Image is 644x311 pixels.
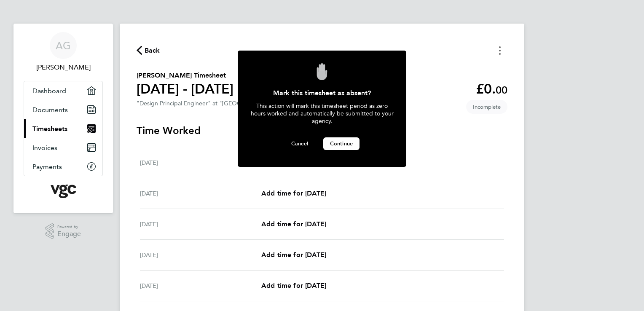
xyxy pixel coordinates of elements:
span: Engage [57,231,81,238]
a: Payments [24,157,102,176]
div: [DATE] [140,188,261,198]
span: Cancel [291,140,308,147]
span: Timesheets [32,125,67,133]
span: Add time for [DATE] [261,220,326,228]
a: Invoices [24,138,102,157]
div: "Design Principal Engineer" at "[GEOGRAPHIC_DATA] Roof Renewal (300402)" [137,100,349,107]
span: Powered by [57,223,81,231]
a: Dashboard [24,81,102,100]
nav: Main navigation [13,24,113,213]
h3: Time Worked [137,124,507,137]
button: Continue [323,137,360,150]
span: Andrew Gordon [24,62,103,72]
span: Dashboard [32,87,66,95]
app-decimal: £0. [476,81,507,97]
div: [DATE] [140,250,261,260]
span: Payments [32,163,62,171]
button: Back [137,45,160,56]
span: Add time for [DATE] [261,189,326,197]
div: Mark this timesheet as absent? [250,88,394,102]
span: Invoices [32,144,57,152]
a: Documents [24,100,102,119]
span: Documents [32,106,68,114]
a: Add time for [DATE] [261,250,326,260]
button: Timesheets Menu [492,44,507,57]
span: 00 [496,84,507,96]
span: Add time for [DATE] [261,251,326,259]
a: Add time for [DATE] [261,219,326,229]
div: [DATE] [140,158,261,168]
span: Continue [330,140,353,147]
span: Add time for [DATE] [261,282,326,290]
span: Back [145,46,160,56]
a: Add time for [DATE] [261,188,326,198]
span: This timesheet is Incomplete. [466,100,507,114]
a: Powered byEngage [46,223,81,239]
a: AG[PERSON_NAME] [24,32,103,72]
h1: [DATE] - [DATE] [137,80,233,97]
div: This action will mark this timesheet period as zero hours worked and automatically be submitted t... [250,102,394,137]
a: Timesheets [24,119,102,138]
div: [DATE] [140,219,261,229]
h2: [PERSON_NAME] Timesheet [137,70,233,80]
div: [DATE] [140,281,261,291]
button: Cancel [284,137,315,150]
img: vgcgroup-logo-retina.png [51,185,76,198]
span: AG [56,40,71,51]
a: Add time for [DATE] [261,281,326,291]
a: Go to home page [24,185,103,198]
